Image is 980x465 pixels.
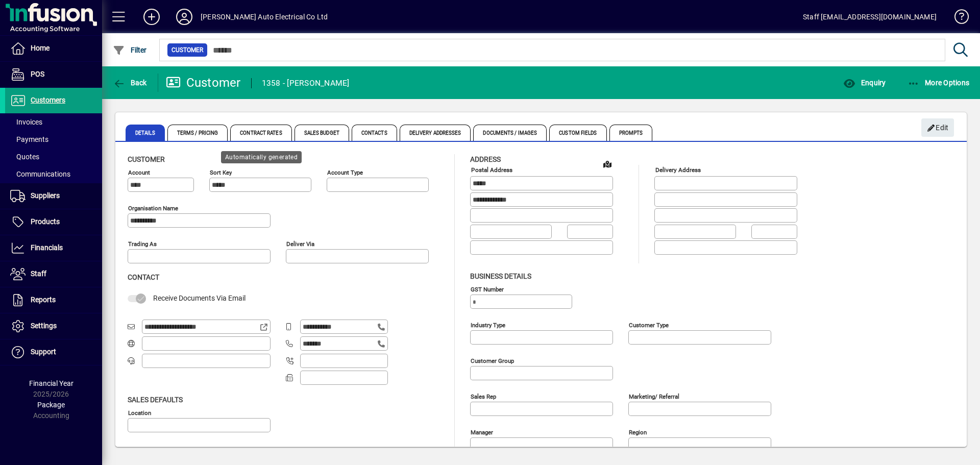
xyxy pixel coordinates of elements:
button: Edit [921,118,954,137]
mat-label: Organisation name [128,205,178,212]
mat-label: Region [629,428,647,435]
a: Suppliers [5,183,102,209]
mat-label: Customer type [629,321,669,328]
span: Support [31,348,56,356]
a: Staff [5,261,102,287]
button: More Options [905,74,972,92]
span: Sales Budget [295,125,349,141]
span: Products [31,217,60,226]
mat-label: Location [128,409,151,416]
span: Edit [927,119,949,136]
span: Prompts [609,125,653,141]
span: Delivery Addresses [400,125,471,141]
div: [PERSON_NAME] Auto Electrical Co Ltd [201,9,328,25]
a: Invoices [5,113,102,131]
span: Enquiry [843,79,886,87]
a: Knowledge Base [947,2,967,35]
a: Payments [5,131,102,148]
span: Terms / Pricing [167,125,228,141]
span: Communications [10,170,70,178]
div: Staff [EMAIL_ADDRESS][DOMAIN_NAME] [803,9,937,25]
mat-label: Customer group [471,357,514,364]
a: View on map [599,156,616,172]
a: POS [5,62,102,87]
span: Back [113,79,147,87]
a: Communications [5,165,102,183]
a: Reports [5,287,102,313]
app-page-header-button: Back [102,74,158,92]
span: Address [470,155,501,163]
mat-label: Industry type [471,321,505,328]
span: More Options [908,79,970,87]
mat-label: Sales rep [471,393,496,400]
button: Add [135,8,168,26]
div: Automatically generated [221,151,302,163]
span: Contract Rates [230,125,291,141]
span: Settings [31,322,57,330]
mat-label: Manager [471,428,493,435]
span: Home [31,44,50,52]
mat-label: Account [128,169,150,176]
mat-label: Marketing/ Referral [629,393,679,400]
a: Quotes [5,148,102,165]
span: Quotes [10,153,39,161]
span: Customer [128,155,165,163]
span: Business details [470,272,531,280]
span: Filter [113,46,147,54]
mat-label: Deliver via [286,240,314,248]
mat-label: Account Type [327,169,363,176]
span: Custom Fields [549,125,606,141]
a: Financials [5,235,102,261]
span: Documents / Images [473,125,547,141]
span: Receive Documents Via Email [153,294,246,302]
mat-label: Sort key [210,169,232,176]
span: Suppliers [31,191,60,200]
span: Financials [31,243,63,252]
span: Package [37,401,65,409]
span: Customer [171,45,203,55]
span: Customers [31,96,65,104]
button: Enquiry [841,74,888,92]
span: Contact [128,273,159,281]
mat-label: Trading as [128,240,157,248]
span: Financial Year [29,379,73,387]
span: Staff [31,270,46,278]
div: 1358 - [PERSON_NAME] [262,75,350,91]
button: Profile [168,8,201,26]
span: Payments [10,135,48,143]
button: Filter [110,41,150,59]
a: Settings [5,313,102,339]
a: Products [5,209,102,235]
span: Reports [31,296,56,304]
span: Contacts [352,125,397,141]
div: Customer [166,75,241,91]
span: Details [126,125,165,141]
a: Support [5,339,102,365]
span: Invoices [10,118,42,126]
button: Back [110,74,150,92]
span: POS [31,70,44,78]
a: Home [5,36,102,61]
span: Sales defaults [128,396,183,404]
mat-label: GST Number [471,285,504,292]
